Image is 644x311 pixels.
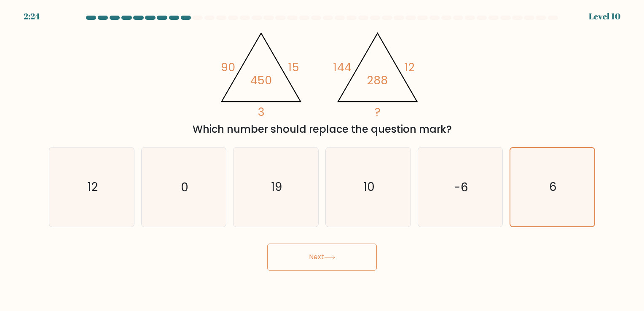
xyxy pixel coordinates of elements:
text: 12 [87,179,98,196]
tspan: 90 [221,59,235,75]
div: Which number should replace the question mark? [54,122,590,137]
tspan: 288 [368,72,388,88]
text: 19 [271,179,282,196]
tspan: 12 [405,59,415,75]
button: Next [267,244,377,271]
div: Level 10 [589,10,620,23]
tspan: 15 [288,59,299,75]
tspan: ? [375,105,381,120]
text: 6 [549,179,557,196]
text: 0 [181,179,188,196]
tspan: 3 [258,105,265,120]
text: 10 [363,179,375,196]
tspan: 144 [334,59,352,75]
tspan: 450 [251,72,272,88]
text: -6 [454,179,468,196]
div: 2:24 [24,10,40,23]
